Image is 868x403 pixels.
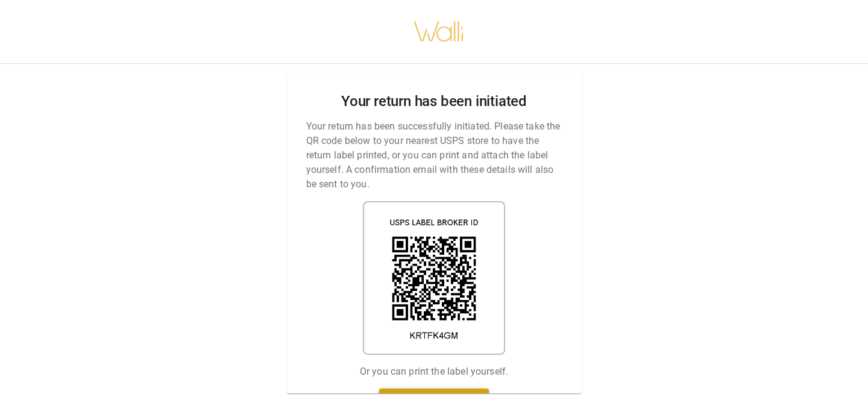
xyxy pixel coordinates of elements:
p: Or you can print the label yourself. [360,364,508,379]
img: shipping label qr code [363,201,505,355]
p: Your return has been successfully initiated. Please take the QR code below to your nearest USPS s... [306,119,562,192]
img: walli-inc.myshopify.com [413,5,465,57]
h2: Your return has been initiated [341,93,527,110]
